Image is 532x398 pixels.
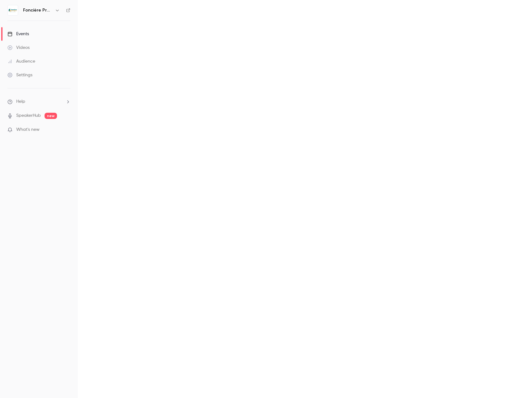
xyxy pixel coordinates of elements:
[16,126,40,133] span: What's new
[16,112,41,119] a: SpeakerHub
[7,98,70,105] li: help-dropdown-opener
[8,5,18,15] img: Foncière Prosper
[7,45,30,51] div: Videos
[7,31,29,37] div: Events
[7,58,35,64] div: Audience
[7,72,32,78] div: Settings
[16,98,25,105] span: Help
[23,7,52,13] h6: Foncière Prosper
[45,113,57,119] span: new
